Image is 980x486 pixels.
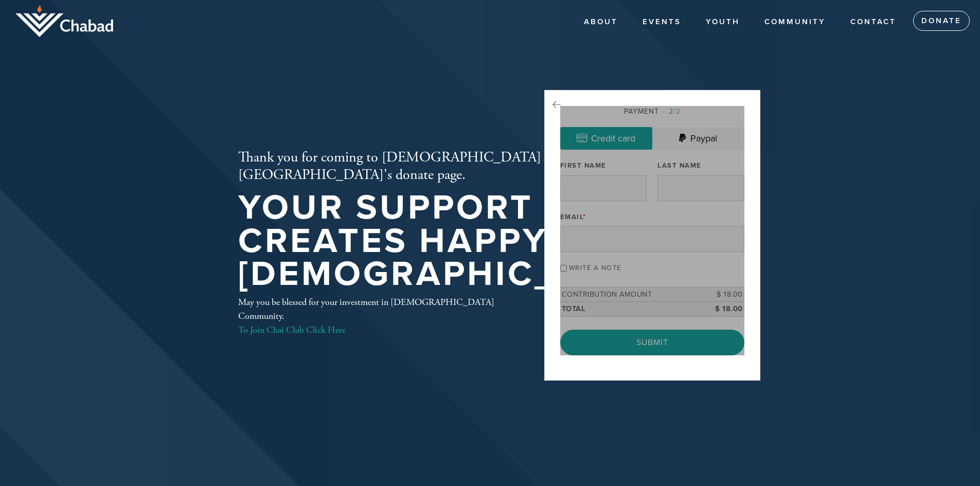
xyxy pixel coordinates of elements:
[576,12,626,32] a: About
[238,324,346,336] a: To Join Chai Club Click Here
[238,149,680,184] h2: Thank you for coming to [DEMOGRAPHIC_DATA][GEOGRAPHIC_DATA]'s donate page.
[238,191,680,291] h1: Your support creates happy [DEMOGRAPHIC_DATA]!
[698,12,747,32] a: YOUTH
[843,12,904,32] a: Contact
[238,295,511,337] div: May you be blessed for your investment in [DEMOGRAPHIC_DATA] Community.
[15,5,113,37] img: logo_half.png
[757,12,833,32] a: COMMUNITY
[913,11,970,31] a: Donate
[635,12,689,32] a: Events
